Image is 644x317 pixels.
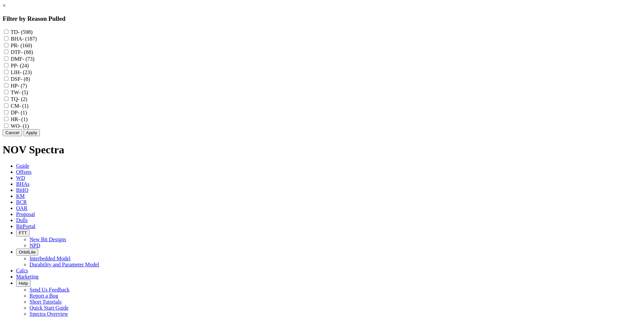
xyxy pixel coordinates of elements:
label: TQ [11,96,27,102]
span: - (8) [20,76,30,82]
a: Spectra Overview [30,311,68,317]
label: DTF [11,49,33,55]
span: Dulls [16,217,28,223]
span: Offsets [16,169,32,175]
span: - (1) [17,110,27,115]
span: Guide [16,163,29,169]
a: Quick Start Guide [30,305,68,311]
span: - (24) [17,63,29,68]
label: CM [11,103,29,109]
label: WO [11,123,29,129]
span: BHAs [16,181,30,187]
button: Apply [23,129,40,136]
span: KM [16,193,25,199]
span: - (23) [20,69,32,75]
span: - (1) [19,103,29,109]
label: PP [11,63,29,68]
a: Report a Bug [30,293,58,299]
button: Cancel [3,129,22,136]
span: - (1) [19,123,29,129]
span: FTT [19,230,27,235]
span: OrbitLite [19,250,36,255]
label: DMF [11,56,35,62]
label: DP [11,110,27,115]
span: Proposal [16,211,35,217]
a: Interbedded Model [30,256,70,261]
a: NPD [30,243,40,248]
span: BitIQ [16,187,28,193]
span: - (7) [17,83,27,89]
h3: Filter by Reason Pulled [3,15,641,22]
label: TD [11,29,33,35]
a: Send Us Feedback [30,287,69,293]
a: Short Tutorials [30,299,62,305]
span: Marketing [16,274,39,279]
a: Durability and Parameter Model [30,262,99,267]
label: LIH [11,69,32,75]
span: - (88) [21,49,33,55]
a: New Bit Designs [30,236,66,242]
span: - (1) [18,116,28,122]
span: - (160) [17,43,32,48]
a: × [3,3,6,8]
label: DSF [11,76,30,82]
span: Calcs [16,268,28,273]
label: HR [11,116,28,122]
span: - (598) [18,29,33,35]
h1: NOV Spectra [3,144,641,156]
span: - (2) [18,96,27,102]
span: - (187) [22,36,37,42]
span: BitPortal [16,223,36,229]
label: BHA [11,36,37,42]
span: WD [16,175,25,181]
span: Help [19,281,28,286]
span: OAR [16,205,28,211]
span: BCR [16,199,27,205]
span: - (5) [19,90,28,95]
span: - (73) [22,56,35,62]
label: PR [11,43,32,48]
label: HP [11,83,27,89]
label: TW [11,90,28,95]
